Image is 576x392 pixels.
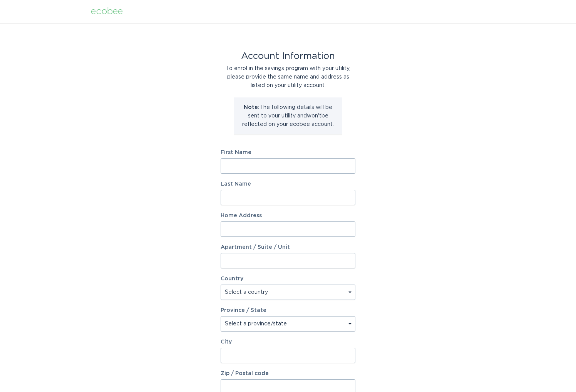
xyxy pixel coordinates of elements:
label: Home Address [221,213,355,218]
label: First Name [221,150,355,155]
label: Country [221,276,243,281]
div: Account Information [221,52,355,60]
label: Zip / Postal code [221,371,355,376]
strong: Note: [244,105,260,110]
label: Province / State [221,308,266,313]
label: Apartment / Suite / Unit [221,245,355,250]
p: The following details will be sent to your utility and won't be reflected on your ecobee account. [240,103,336,129]
div: ecobee [91,7,123,16]
label: City [221,339,355,345]
div: To enrol in the savings program with your utility, please provide the same name and address as li... [221,64,355,90]
label: Last Name [221,181,355,187]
